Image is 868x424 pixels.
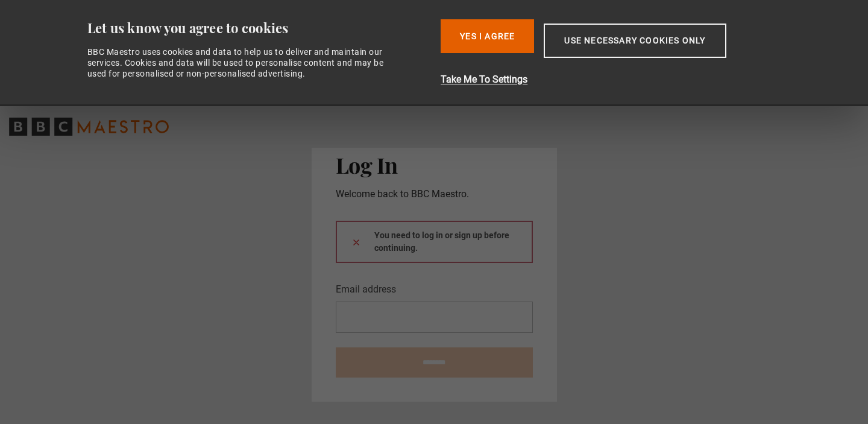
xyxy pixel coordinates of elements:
button: Use necessary cookies only [544,24,726,58]
button: Take Me To Settings [441,72,790,87]
div: Let us know you agree to cookies [87,19,432,37]
h2: Log In [336,152,533,177]
label: Email address [336,282,396,297]
div: You need to log in or sign up before continuing. [336,221,533,263]
button: Yes I Agree [441,19,534,53]
div: BBC Maestro uses cookies and data to help us to deliver and maintain our services. Cookies and da... [87,46,397,80]
p: Welcome back to BBC Maestro. [336,187,533,201]
svg: BBC Maestro [9,118,169,136]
